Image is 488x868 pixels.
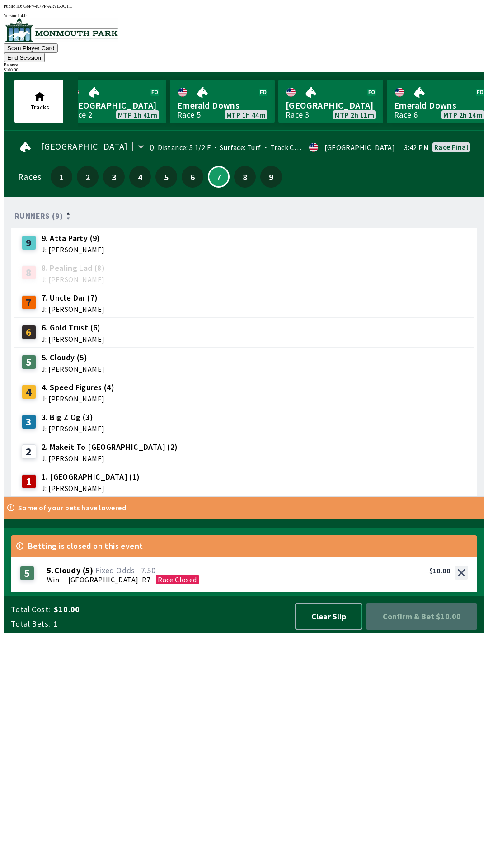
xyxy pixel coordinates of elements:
[443,111,483,118] span: MTP 2h 14m
[261,143,341,152] span: Track Condition: Firm
[18,504,128,511] p: Some of your bets have lowered.
[68,575,139,584] span: [GEOGRAPHIC_DATA]
[4,53,45,62] button: End Session
[234,166,256,188] button: 8
[54,618,286,629] span: 1
[208,166,230,188] button: 7
[184,174,201,180] span: 6
[14,80,63,123] button: Tracks
[394,99,484,111] span: Emerald Downs
[295,603,362,630] button: Clear Slip
[42,262,105,274] span: 8. Pealing Lad (8)
[103,166,125,188] button: 3
[18,173,41,180] div: Races
[69,99,159,111] span: [GEOGRAPHIC_DATA]
[42,232,104,244] span: 9. Atta Party (9)
[429,566,450,575] div: $10.00
[150,144,154,151] div: 0
[4,13,484,18] div: Version 1.4.0
[155,166,177,188] button: 5
[4,4,484,9] div: Public ID:
[30,103,49,111] span: Tracks
[42,335,104,343] span: J: [PERSON_NAME]
[158,174,175,180] span: 5
[14,212,63,220] span: Runners (9)
[404,144,429,151] span: 3:42 PM
[42,292,104,304] span: 7. Uncle Dar (7)
[22,415,36,429] div: 3
[22,325,36,340] div: 6
[177,99,267,111] span: Emerald Downs
[131,174,149,180] span: 4
[4,43,58,53] button: Scan Player Card
[41,143,128,150] span: [GEOGRAPHIC_DATA]
[42,365,104,373] span: J: [PERSON_NAME]
[286,99,376,111] span: [GEOGRAPHIC_DATA]
[83,566,94,575] span: ( 5 )
[42,441,178,453] span: 2. Makeit To [GEOGRAPHIC_DATA] (2)
[20,566,34,580] div: 5
[42,382,114,393] span: 4. Speed Figures (4)
[324,144,395,151] div: [GEOGRAPHIC_DATA]
[278,80,383,123] a: [GEOGRAPHIC_DATA]Race 3MTP 2h 11m
[51,166,72,188] button: 1
[22,474,36,489] div: 1
[14,212,474,221] div: Runners (9)
[42,425,104,432] span: J: [PERSON_NAME]
[77,166,99,188] button: 2
[158,575,197,584] span: Race Closed
[22,444,36,459] div: 2
[118,111,157,118] span: MTP 1h 41m
[366,603,477,630] button: Confirm & Bet $10.00
[42,471,140,483] span: 1. [GEOGRAPHIC_DATA] (1)
[236,174,253,180] span: 8
[42,306,104,313] span: J: [PERSON_NAME]
[54,604,286,615] span: $10.00
[42,276,105,283] span: J: [PERSON_NAME]
[286,111,309,118] div: Race 3
[11,604,50,615] span: Total Cost:
[22,265,36,280] div: 8
[42,246,104,253] span: J: [PERSON_NAME]
[129,166,151,188] button: 4
[4,18,118,42] img: venue logo
[79,174,96,180] span: 2
[263,174,280,180] span: 9
[434,143,468,151] div: Race final
[22,295,36,310] div: 7
[105,174,122,180] span: 3
[42,455,178,462] span: J: [PERSON_NAME]
[260,166,282,188] button: 9
[42,352,104,363] span: 5. Cloudy (5)
[373,610,470,623] span: Confirm & Bet $10.00
[158,143,211,152] span: Distance: 5 1/2 F
[47,575,59,584] span: Win
[53,174,70,180] span: 1
[61,80,166,123] a: [GEOGRAPHIC_DATA]Race 2MTP 1h 41m
[47,566,54,575] span: 5 .
[42,411,104,423] span: 3. Big Z Og (3)
[63,575,64,584] span: ·
[22,385,36,399] div: 4
[28,542,143,550] span: Betting is closed on this event
[211,143,261,152] span: Surface: Turf
[4,67,484,72] div: $ 100.00
[42,395,114,402] span: J: [PERSON_NAME]
[226,111,266,118] span: MTP 1h 44m
[22,236,36,250] div: 9
[23,4,72,9] span: G6PV-K7PP-ARVE-JQTL
[211,175,226,179] span: 7
[69,111,92,118] div: Race 2
[42,485,140,492] span: J: [PERSON_NAME]
[4,62,484,67] div: Balance
[22,355,36,369] div: 5
[142,575,150,584] span: R7
[394,111,418,118] div: Race 6
[182,166,203,188] button: 6
[141,565,156,576] span: 7.50
[170,80,275,123] a: Emerald DownsRace 5MTP 1h 44m
[177,111,201,118] div: Race 5
[11,618,50,629] span: Total Bets:
[42,322,104,334] span: 6. Gold Trust (6)
[54,566,80,575] span: Cloudy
